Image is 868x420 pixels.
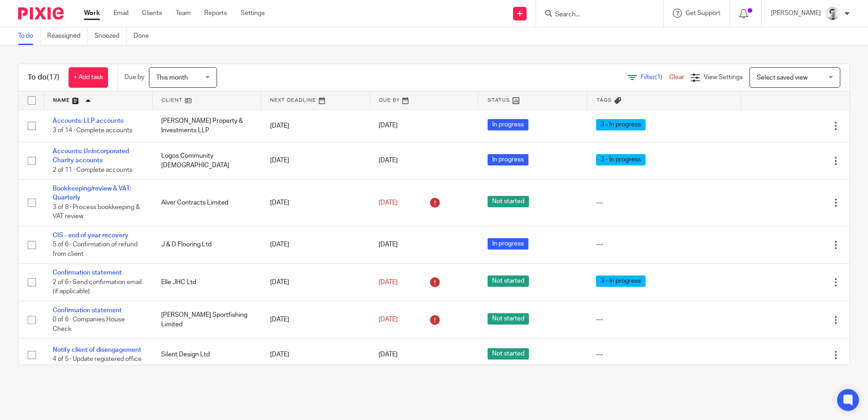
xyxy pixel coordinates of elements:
[379,123,398,129] span: [DATE]
[69,67,108,88] a: + Add task
[488,154,528,165] span: In progress
[18,27,40,45] a: To do
[113,9,128,18] a: Email
[124,73,144,82] p: Due by
[152,180,261,226] td: Alver Contracts Limited
[596,275,646,287] span: 3 - In progress
[53,356,142,363] span: 4 of 5 · Update registered office
[379,279,398,285] span: [DATE]
[379,351,398,358] span: [DATE]
[379,242,398,248] span: [DATE]
[596,350,731,359] div: ---
[655,74,662,80] span: (1)
[488,196,529,207] span: Not started
[152,110,261,142] td: [PERSON_NAME] Property & Investments LLP
[152,264,261,301] td: Elle JHC Ltd
[204,9,227,18] a: Reports
[704,74,743,80] span: View Settings
[53,148,129,164] a: Accounts: Unincorporated Charity accounts
[488,348,529,360] span: Not started
[53,167,133,173] span: 2 of 11 · Complete accounts
[176,9,191,18] a: Team
[488,119,528,130] span: In progress
[156,75,188,81] span: This month
[261,264,370,301] td: [DATE]
[53,316,125,332] span: 0 of 6 · Companies House Check
[152,339,261,371] td: Silent Design Ltd
[261,301,370,338] td: [DATE]
[94,27,127,45] a: Snoozed
[596,240,731,249] div: ---
[142,9,162,18] a: Clients
[152,301,261,338] td: [PERSON_NAME] Sportfishing Limited
[261,226,370,263] td: [DATE]
[53,347,141,353] a: Notify client of disengagement
[53,204,140,220] span: 3 of 8 · Process bookkeeping & VAT review
[596,119,646,130] span: 3 - In progress
[53,232,128,239] a: CIS - end of year recovery
[379,157,398,164] span: [DATE]
[241,9,265,18] a: Settings
[379,316,398,323] span: [DATE]
[596,154,646,165] span: 3 - In progress
[669,74,684,80] a: Clear
[53,279,142,295] span: 2 of 6 · Send confirmation email (if applicable)
[261,142,370,179] td: [DATE]
[133,27,156,45] a: Done
[379,200,398,206] span: [DATE]
[597,98,612,103] span: Tags
[53,127,133,134] span: 3 of 14 · Complete accounts
[554,11,636,19] input: Search
[152,226,261,263] td: J & D Flooring Ltd
[53,241,138,257] span: 5 of 6 · Confirmation of refund from client
[53,185,131,201] a: Bookkeeping/review & VAT: Quarterly
[47,74,59,81] span: (17)
[47,27,88,45] a: Reassigned
[488,238,528,250] span: In progress
[261,339,370,371] td: [DATE]
[771,9,821,18] p: [PERSON_NAME]
[28,73,59,82] h1: To do
[825,6,840,21] img: Andy_2025.jpg
[84,9,100,18] a: Work
[18,7,64,20] img: Pixie
[641,74,669,80] span: Filter
[757,75,808,81] span: Select saved view
[53,307,122,314] a: Confirmation statement
[596,315,731,324] div: ---
[152,142,261,179] td: Logos Community [DEMOGRAPHIC_DATA]
[53,270,122,276] a: Confirmation statement
[261,110,370,142] td: [DATE]
[488,313,529,325] span: Not started
[53,118,123,124] a: Accounts: LLP accounts
[488,275,529,287] span: Not started
[686,10,720,16] span: Get Support
[596,198,731,207] div: ---
[261,180,370,226] td: [DATE]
